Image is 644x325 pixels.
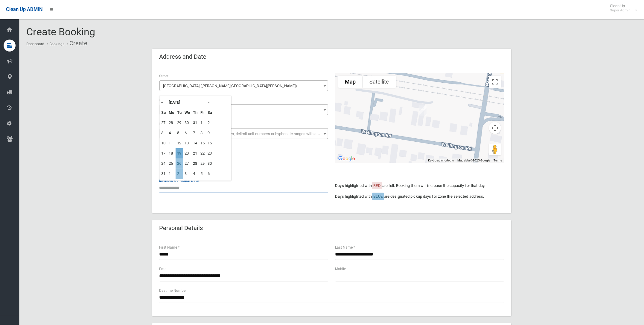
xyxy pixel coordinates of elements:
[428,158,454,163] button: Keyboard shortcuts
[183,158,191,169] td: 27
[160,138,167,148] td: 10
[191,118,199,128] td: 31
[160,169,167,179] td: 31
[176,138,183,148] td: 12
[206,118,214,128] td: 2
[363,76,396,88] button: Show satellite imagery
[338,76,363,88] button: Show street map
[417,103,429,118] div: 14 Wellington Road, CHESTER HILL NSW 2162
[152,222,210,234] header: Personal Details
[199,158,206,169] td: 29
[607,4,637,13] span: Clean Up
[610,8,631,13] small: Super Admin
[199,169,206,179] td: 5
[489,76,501,88] button: Toggle fullscreen view
[176,108,183,118] th: Tu
[191,108,199,118] th: Th
[26,42,44,46] a: Dashboard
[183,169,191,179] td: 3
[337,155,357,163] img: Google
[159,104,328,115] span: 14
[206,97,214,108] th: »
[183,118,191,128] td: 30
[374,194,383,199] span: BLUE
[176,148,183,158] td: 19
[183,138,191,148] td: 13
[206,148,214,158] td: 23
[152,51,214,63] header: Address and Date
[206,128,214,138] td: 9
[167,128,176,138] td: 4
[167,138,176,148] td: 11
[6,7,42,12] span: Clean Up ADMIN
[176,169,183,179] td: 2
[161,82,327,90] span: Wellington Road (CHESTER HILL 2162)
[167,97,206,108] th: [DATE]
[337,155,357,163] a: Open this area in Google Maps (opens a new window)
[163,131,331,136] span: Select the unit number from the dropdown, delimit unit numbers or hyphenate ranges with a comma
[176,158,183,169] td: 26
[167,148,176,158] td: 18
[494,159,502,162] a: Terms
[160,108,167,118] th: Su
[167,169,176,179] td: 1
[160,128,167,138] td: 3
[159,80,328,91] span: Wellington Road (CHESTER HILL 2162)
[206,108,214,118] th: Sa
[489,122,501,134] button: Map camera controls
[191,128,199,138] td: 7
[167,158,176,169] td: 25
[176,128,183,138] td: 5
[458,159,490,162] span: Map data ©2025 Google
[183,108,191,118] th: We
[167,118,176,128] td: 28
[199,108,206,118] th: Fr
[199,148,206,158] td: 22
[160,148,167,158] td: 17
[183,128,191,138] td: 6
[49,42,64,46] a: Bookings
[160,118,167,128] td: 27
[199,138,206,148] td: 15
[199,118,206,128] td: 1
[183,148,191,158] td: 20
[206,169,214,179] td: 6
[335,182,504,189] p: Days highlighted with are full. Booking them will increase the capacity for that day.
[191,169,199,179] td: 4
[26,26,95,38] span: Create Booking
[191,138,199,148] td: 14
[191,148,199,158] td: 21
[206,158,214,169] td: 30
[161,106,327,114] span: 14
[374,183,381,188] span: RED
[65,38,87,49] li: Create
[160,158,167,169] td: 24
[176,118,183,128] td: 29
[489,143,501,155] button: Drag Pegman onto the map to open Street View
[199,128,206,138] td: 8
[335,193,504,200] p: Days highlighted with are designated pickup days for zone the selected address.
[160,97,167,108] th: «
[206,138,214,148] td: 16
[167,108,176,118] th: Mo
[191,158,199,169] td: 28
